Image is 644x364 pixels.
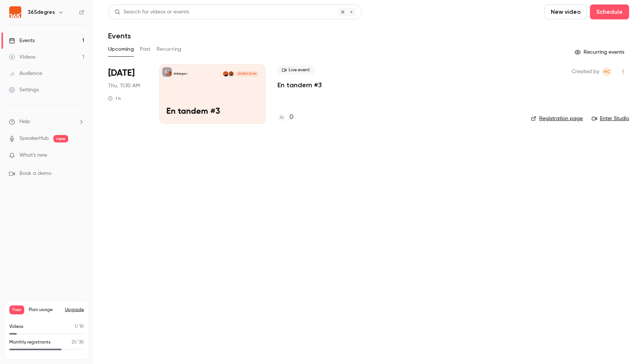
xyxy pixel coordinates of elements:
[114,8,189,16] div: Search for videos or events
[19,118,30,126] span: Help
[9,37,35,44] div: Events
[159,64,266,124] a: En tandem #3365degresDoriann DefemmeHélène CHOMIENNE[DATE] 11:30 AMEn tandem #3
[19,151,47,159] span: What's new
[108,95,121,101] div: 1 h
[29,307,60,313] span: Plan usage
[223,71,228,76] img: Hélène CHOMIENNE
[72,340,75,345] span: 21
[19,170,51,178] span: Book a demo
[9,86,39,94] div: Settings
[53,135,68,142] span: new
[229,71,234,76] img: Doriann Defemme
[108,64,147,124] div: Oct 2 Thu, 11:30 AM (Europe/Paris)
[166,107,258,117] p: En tandem #3
[592,115,629,122] a: Enter Studio
[108,82,140,90] span: Thu, 11:30 AM
[9,118,84,126] li: help-dropdown-opener
[65,307,84,313] button: Upgrade
[544,4,587,19] button: New video
[531,115,583,122] a: Registration page
[571,46,629,58] button: Recurring events
[9,53,35,61] div: Videos
[590,4,629,19] button: Schedule
[173,72,188,76] p: 365degres
[19,135,49,142] a: SpeakerHub
[75,323,84,330] p: / 10
[277,112,293,122] a: 0
[108,43,134,55] button: Upcoming
[602,67,611,76] span: Hélène CHOMIENNE
[9,323,23,330] p: Videos
[289,112,293,122] h4: 0
[277,66,314,75] span: Live event
[140,43,151,55] button: Past
[75,324,76,329] span: 1
[9,305,24,314] span: Free
[9,6,21,18] img: 365degres
[277,81,322,90] a: En tandem #3
[108,31,131,40] h1: Events
[28,9,55,16] h6: 365degres
[572,67,599,76] span: Created by
[236,71,258,76] span: [DATE] 11:30 AM
[108,67,135,79] span: [DATE]
[157,43,182,55] button: Recurring
[72,339,84,346] p: / 30
[9,70,42,77] div: Audience
[604,67,610,76] span: HC
[9,339,51,346] p: Monthly registrants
